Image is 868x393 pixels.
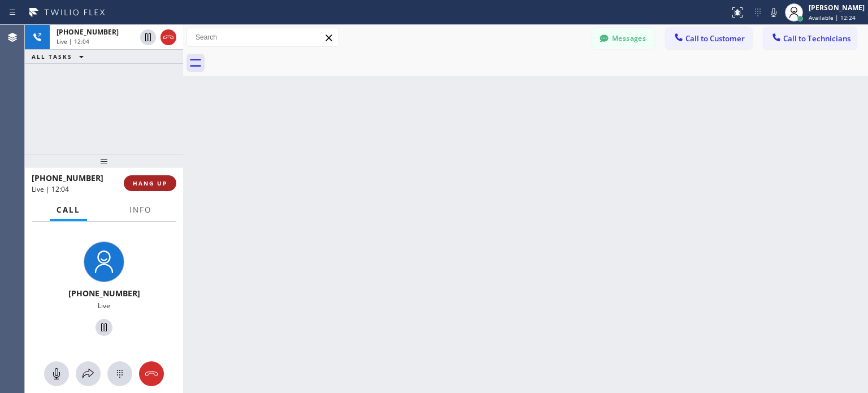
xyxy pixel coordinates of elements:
span: HANG UP [133,179,167,187]
button: Mute [44,361,69,386]
button: Call to Technicians [763,28,857,49]
button: Hold Customer [96,319,112,336]
span: Call [57,205,80,215]
button: Hold Customer [140,29,156,45]
button: Messages [592,28,654,49]
button: Open dialpad [107,361,132,386]
button: Info [123,199,158,221]
span: Call to Technicians [783,33,850,44]
span: [PHONE_NUMBER] [57,27,119,37]
span: Live | 12:04 [57,37,89,45]
button: Hang up [139,361,164,386]
button: Call [50,199,87,221]
button: Hang up [160,29,176,45]
span: Available | 12:24 [809,14,856,21]
span: Live [98,301,110,310]
span: Live | 12:04 [32,184,69,194]
span: [PHONE_NUMBER] [68,288,140,299]
button: Open directory [76,361,101,386]
button: Call to Customer [666,28,752,49]
span: ALL TASKS [32,53,72,61]
button: HANG UP [124,175,176,191]
span: [PHONE_NUMBER] [32,172,103,183]
span: Call to Customer [685,33,745,44]
button: Mute [766,5,782,20]
input: Search [187,28,338,46]
span: Info [129,205,151,215]
button: ALL TASKS [25,50,95,63]
div: [PERSON_NAME] [809,3,865,12]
